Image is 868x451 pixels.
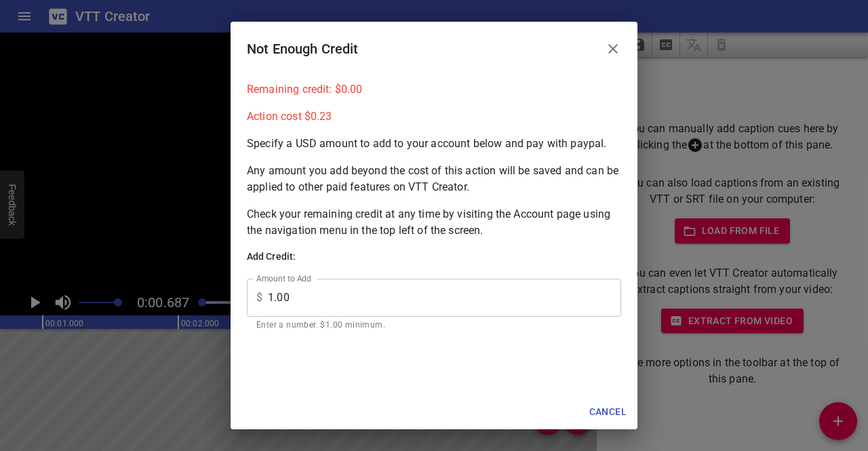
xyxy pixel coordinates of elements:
[256,319,612,332] p: Enter a number. $1.00 minimum.
[584,399,632,425] button: Cancel
[247,38,359,60] h6: Not Enough Credit
[247,136,621,152] p: Specify a USD amount to add to your account below and pay with paypal.
[247,109,621,125] p: Action cost $ 0.23
[268,279,621,317] input: 1.00
[597,33,629,65] button: Close
[247,250,621,264] h6: Add Credit:
[589,404,627,420] span: Cancel
[247,163,621,195] p: Any amount you add beyond the cost of this action will be saved and can be applied to other paid ...
[247,206,621,239] p: Check your remaining credit at any time by visiting the Account page using the navigation menu in...
[247,81,621,98] p: Remaining credit: $ 0.00
[256,290,262,306] p: $
[247,338,621,445] iframe: PayPal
